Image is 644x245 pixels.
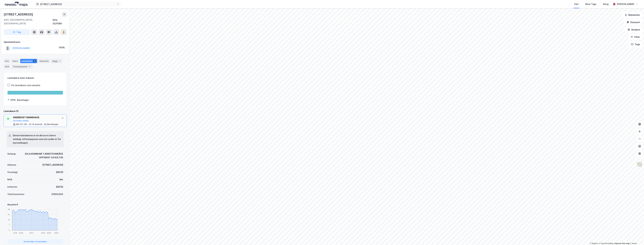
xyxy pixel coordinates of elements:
div: 1 [33,59,36,63]
div: Kontrollprogram for chat [629,230,644,245]
div: Hjemmelshaver [4,40,67,44]
button: Tag [4,29,30,35]
div: [STREET_ADDRESS] [42,163,63,167]
img: logo.a4113a55bc3d86da70a041830d287a7e.svg [5,2,28,6]
div: Telefonnummer [7,192,24,196]
button: Bokmerker [622,12,643,18]
div: ESG [4,64,10,69]
tspan: 2021 [29,232,33,234]
div: Bygg [51,59,62,63]
div: Selskap [7,152,16,156]
div: 1 [58,59,61,63]
div: [DATE] [56,185,63,189]
div: Barnehager [17,98,29,102]
a: Improve this map [614,242,630,245]
div: Ansatte # [7,203,63,206]
tspan: 14 [8,219,10,221]
div: Denne leietakeren er en del av et større selskap. Informasjonen som vist under er for morselskapet. [13,134,61,145]
tspan: 0 [9,229,10,231]
tspan: 2023 [41,232,45,234]
button: [DOMAIN_NAME] [13,120,29,122]
tspan: 2024 [47,232,51,234]
div: [PERSON_NAME] [617,2,634,6]
div: Adresse [7,163,16,167]
div: 14 ansatte [32,123,42,126]
div: Leietakere etter industri [8,76,63,80]
div: Transaksjoner [11,64,32,69]
div: MVA [7,178,12,181]
div: SOLA KOMMUNE TJENESTEOMRÅDE OPPVEKST OG KULTUR [19,152,63,159]
tspan: 2025 [54,232,58,234]
div: Eiere [11,59,19,63]
button: Tags [629,41,643,47]
div: Bolig [603,2,608,6]
img: Z [637,162,643,167]
button: Analyse [625,27,643,33]
tspan: 2020 [19,232,23,234]
tspan: 28 [8,209,10,210]
div: Datasett [38,59,50,63]
a: OpenStreetMap [599,242,614,245]
div: 100% [59,46,65,49]
div: [STREET_ADDRESS] [4,12,34,17]
div: Nei [60,178,63,181]
iframe: Chat Widget [629,230,644,245]
div: Kart [574,2,579,6]
div: 4051, [GEOGRAPHIC_DATA], [GEOGRAPHIC_DATA] [4,18,53,25]
div: Info [4,59,10,63]
input: Søk på adresse, matrikkel, gårdeiere, leietakere eller personer [39,2,117,6]
tspan: 21 [8,214,10,216]
div: Leietakere (1) [4,109,67,113]
button: Datasett [624,19,643,25]
button: Vis detaljer om leietaker [7,239,63,244]
tspan: 2019 [13,232,17,234]
div: 51653300 [52,192,63,196]
div: 991 511 105 [16,123,27,126]
button: Filter [628,34,643,40]
div: Mine Tags [585,2,596,6]
div: [DATE] [56,170,63,174]
div: Sola, 32/1088 [53,18,67,25]
div: Innflyttet [7,185,17,189]
a: Mapbox [590,242,598,245]
div: Barnehager [47,123,58,126]
div: Grunnlagt [7,170,18,174]
tspan: 7 [9,224,10,226]
div: 100% [10,98,16,102]
div: Leietakere [20,59,37,63]
div: Vis leietakere uten ansatte [11,84,40,87]
div: EIKEBERGET BARNEHAGE [13,116,58,119]
div: 1 [28,65,31,68]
